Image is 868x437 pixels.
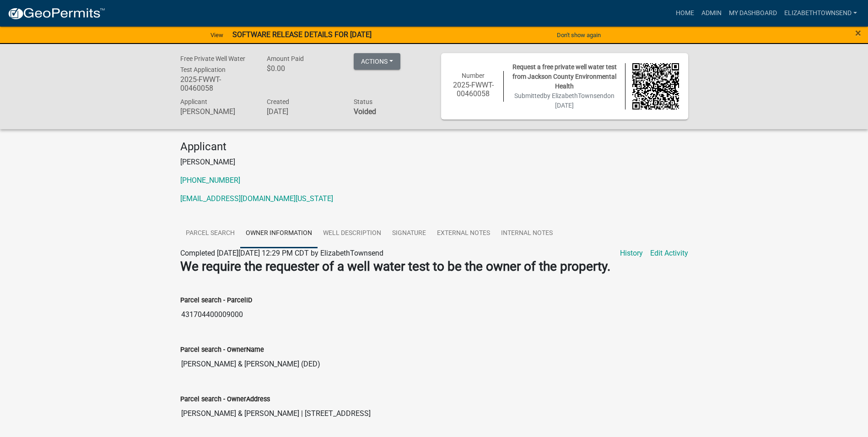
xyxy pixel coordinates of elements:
[267,98,289,105] span: Created
[180,297,252,304] label: Parcel search - ParcelID
[512,63,617,90] span: Request a free private well water test from Jackson County Environmental Health
[781,5,861,22] a: ElizabethTownsend
[450,81,497,98] h6: 2025-FWWT-00460058
[267,64,340,73] h6: $0.00
[354,53,400,70] button: Actions
[620,248,643,259] a: History
[180,176,240,185] a: [PHONE_NUMBER]
[207,27,227,43] a: View
[180,194,333,203] a: [EMAIL_ADDRESS][DOMAIN_NAME][US_STATE]
[180,75,253,93] h6: 2025-FWWT-00460058
[180,55,245,73] span: Free Private Well Water Test Application
[354,107,376,116] strong: Voided
[632,63,679,110] img: QR code
[232,30,372,39] strong: SOFTWARE RELEASE DETAILS FOR [DATE]
[180,140,688,153] h4: Applicant
[354,98,372,105] span: Status
[387,219,431,248] a: Signature
[698,5,725,22] a: Admin
[180,219,240,248] a: Parcel search
[180,347,264,353] label: Parcel search - OwnerName
[180,259,610,274] strong: We require the requester of a well water test to be the owner of the property.
[496,219,558,248] a: Internal Notes
[462,72,485,79] span: Number
[553,27,604,43] button: Don't show again
[180,107,253,116] h6: [PERSON_NAME]
[267,107,340,116] h6: [DATE]
[725,5,781,22] a: My Dashboard
[855,27,861,39] span: ×
[180,396,270,403] label: Parcel search - OwnerAddress
[180,157,688,168] p: [PERSON_NAME]
[180,98,207,105] span: Applicant
[855,27,861,38] button: Close
[650,248,688,259] a: Edit Activity
[431,219,496,248] a: External Notes
[672,5,698,22] a: Home
[318,219,387,248] a: Well Description
[514,92,615,109] span: Submitted on [DATE]
[180,249,383,257] span: Completed [DATE][DATE] 12:29 PM CDT by ElizabethTownsend
[267,55,304,62] span: Amount Paid
[240,219,318,248] a: Owner Information
[544,92,607,99] span: by ElizabethTownsend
